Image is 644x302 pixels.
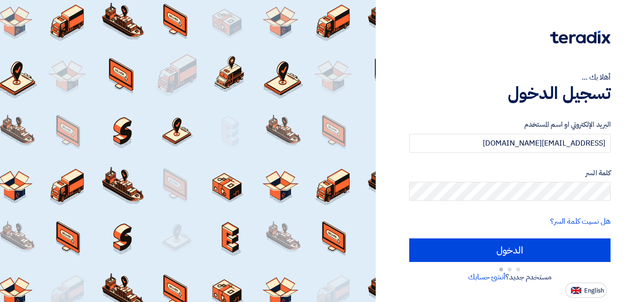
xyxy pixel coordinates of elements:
img: en-US.png [571,287,581,294]
h1: تسجيل الدخول [409,83,611,104]
a: أنشئ حسابك [468,271,505,283]
button: English [565,283,607,298]
span: English [584,287,604,294]
label: كلمة السر [409,168,611,179]
div: مستخدم جديد؟ [409,271,611,283]
div: أهلا بك ... [409,72,611,83]
input: أدخل بريد العمل الإلكتروني او اسم المستخدم الخاص بك ... [409,134,611,153]
label: البريد الإلكتروني او اسم المستخدم [409,119,611,130]
input: الدخول [409,238,611,262]
img: Teradix logo [550,31,611,44]
a: هل نسيت كلمة السر؟ [550,216,611,227]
